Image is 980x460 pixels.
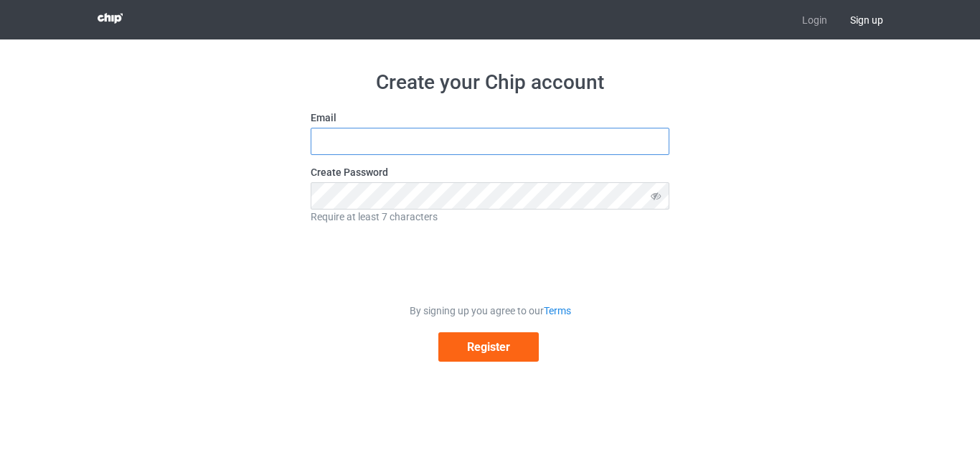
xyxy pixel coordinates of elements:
[311,111,669,125] label: Email
[544,305,571,316] a: Terms
[311,70,669,95] h1: Create your Chip account
[381,234,599,290] iframe: reCAPTCHA
[311,304,669,318] div: By signing up you agree to our
[311,165,669,179] label: Create Password
[438,332,539,362] button: Register
[98,13,123,24] img: 3d383065fc803cdd16c62507c020ddf8.png
[311,210,669,224] div: Require at least 7 characters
